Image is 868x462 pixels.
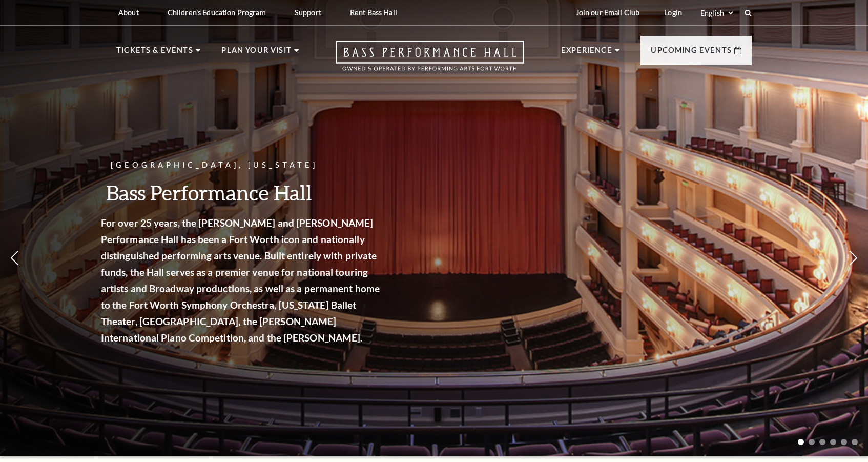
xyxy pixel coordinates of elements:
p: Support [295,8,321,17]
p: Experience [561,44,612,63]
p: Plan Your Visit [221,44,292,63]
strong: For over 25 years, the [PERSON_NAME] and [PERSON_NAME] Performance Hall has been a Fort Worth ico... [112,217,391,344]
p: Tickets & Events [116,44,193,63]
p: Children's Education Program [168,8,266,17]
p: Rent Bass Hall [350,8,397,17]
h3: Bass Performance Hall [112,179,394,206]
p: Upcoming Events [651,44,732,63]
p: [GEOGRAPHIC_DATA], [US_STATE] [112,159,394,172]
select: Select: [698,8,735,18]
p: About [118,8,139,17]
